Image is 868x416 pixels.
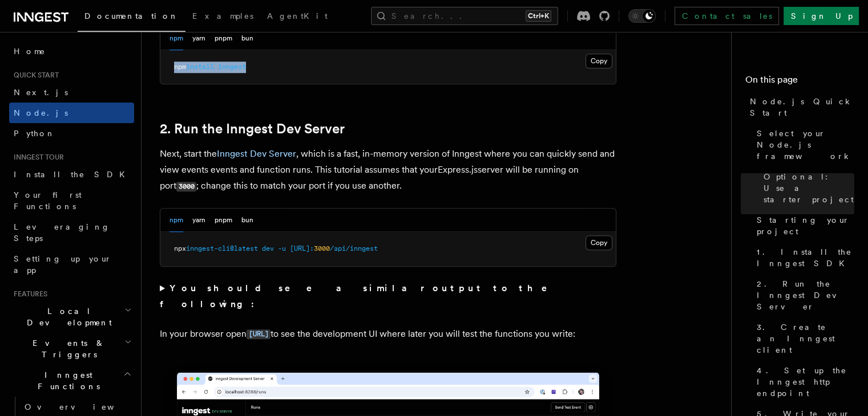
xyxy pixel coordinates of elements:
[526,10,551,22] kbd: Ctrl+K
[84,11,179,21] span: Documentation
[169,27,183,50] button: npm
[745,91,854,123] a: Node.js Quick Start
[757,321,854,356] span: 3. Create an Inngest client
[586,54,612,68] button: Copy
[764,171,854,205] span: Optional: Use a starter project
[14,222,110,243] span: Leveraging Steps
[262,244,274,252] span: dev
[215,27,232,50] button: pnpm
[14,129,55,138] span: Python
[160,326,616,342] p: In your browser open to see the development UI where later you will test the functions you write:
[675,7,779,25] a: Contact sales
[217,148,296,159] a: Inngest Dev Server
[330,244,378,252] span: /api/inngest
[218,63,246,71] span: inngest
[750,96,854,119] span: Node.js Quick Start
[192,11,253,21] span: Examples
[9,289,47,299] span: Features
[9,365,134,397] button: Inngest Functions
[757,365,854,399] span: 4. Set up the Inngest http endpoint
[186,63,214,71] span: install
[752,242,854,274] a: 1. Install the Inngest SDK
[9,153,64,162] span: Inngest tour
[14,88,68,97] span: Next.js
[628,9,656,23] button: Toggle dark mode
[9,305,124,328] span: Local Development
[160,280,616,312] summary: You should see a similar output to the following:
[192,209,205,232] button: yarn
[278,244,286,252] span: -u
[174,244,186,252] span: npx
[759,166,854,210] a: Optional: Use a starter project
[9,369,123,392] span: Inngest Functions
[757,214,854,237] span: Starting your project
[260,3,334,31] a: AgentKit
[247,329,271,339] code: [URL]
[160,146,616,194] p: Next, start the , which is a fast, in-memory version of Inngest where you can quickly send and vi...
[9,123,134,144] a: Python
[757,246,854,269] span: 1. Install the Inngest SDK
[241,27,253,50] button: bun
[9,41,134,62] a: Home
[9,103,134,123] a: Node.js
[314,244,330,252] span: 3000
[14,170,132,179] span: Install the SDK
[169,209,183,232] button: npm
[371,7,558,25] button: Search...Ctrl+K
[14,46,46,57] span: Home
[247,328,271,339] a: [URL]
[752,317,854,360] a: 3. Create an Inngest client
[192,27,205,50] button: yarn
[9,185,134,217] a: Your first Functions
[9,248,134,280] a: Setting up your app
[9,301,134,333] button: Local Development
[290,244,314,252] span: [URL]:
[9,333,134,365] button: Events & Triggers
[9,337,124,360] span: Events & Triggers
[174,63,186,71] span: npm
[752,360,854,403] a: 4. Set up the Inngest http endpoint
[745,73,854,91] h4: On this page
[215,209,232,232] button: pnpm
[14,190,82,211] span: Your first Functions
[160,121,345,137] a: 2. Run the Inngest Dev Server
[757,278,854,312] span: 2. Run the Inngest Dev Server
[14,254,112,275] span: Setting up your app
[752,210,854,242] a: Starting your project
[25,402,142,411] span: Overview
[752,123,854,166] a: Select your Node.js framework
[185,3,260,31] a: Examples
[9,164,134,185] a: Install the SDK
[78,3,185,32] a: Documentation
[176,182,196,191] code: 3000
[186,244,258,252] span: inngest-cli@latest
[9,71,59,80] span: Quick start
[267,11,328,21] span: AgentKit
[586,235,612,250] button: Copy
[160,283,563,309] strong: You should see a similar output to the following:
[752,274,854,317] a: 2. Run the Inngest Dev Server
[9,82,134,103] a: Next.js
[14,108,68,117] span: Node.js
[241,209,253,232] button: bun
[784,7,859,25] a: Sign Up
[9,217,134,248] a: Leveraging Steps
[757,128,854,162] span: Select your Node.js framework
